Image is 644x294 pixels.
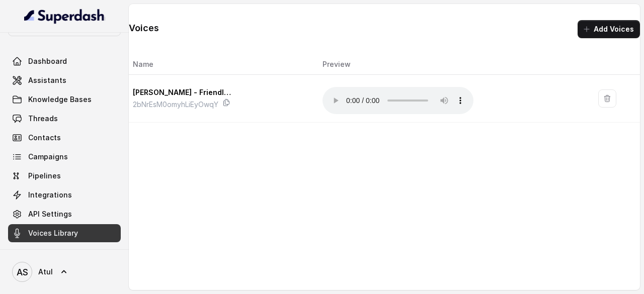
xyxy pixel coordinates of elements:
[28,209,72,219] span: API Settings
[28,56,67,66] span: Dashboard
[8,71,121,89] a: Assistants
[8,90,121,109] a: Knowledge Bases
[323,87,473,114] audio: Your browser does not support the audio element.
[133,86,233,99] p: [PERSON_NAME] - Friendly Customer Care Agent
[314,54,590,75] th: Preview
[24,8,105,24] img: light.svg
[133,99,218,111] p: 2bNrEsM0omyhLiEyOwqY
[129,20,159,38] h1: Voices
[8,167,121,185] a: Pipelines
[8,186,121,204] a: Integrations
[578,20,640,38] button: Add Voices
[28,75,66,85] span: Assistants
[38,267,53,277] span: Atul
[28,228,78,238] span: Voices Library
[8,110,121,128] a: Threads
[8,148,121,166] a: Campaigns
[28,114,58,124] span: Threads
[8,52,121,70] a: Dashboard
[28,152,68,162] span: Campaigns
[17,267,28,277] text: AS
[8,205,121,223] a: API Settings
[8,258,121,286] a: Atul
[129,54,314,75] th: Name
[28,94,92,105] span: Knowledge Bases
[8,224,121,242] a: Voices Library
[28,171,61,181] span: Pipelines
[28,133,61,143] span: Contacts
[28,190,72,200] span: Integrations
[8,129,121,147] a: Contacts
